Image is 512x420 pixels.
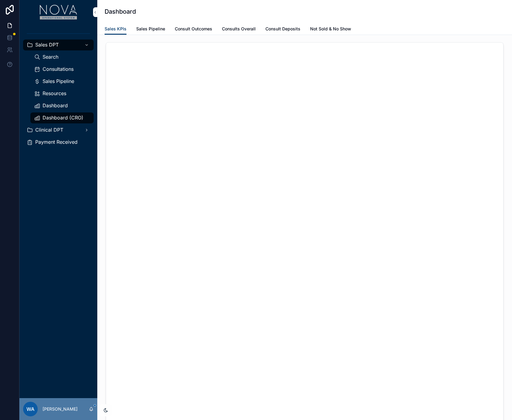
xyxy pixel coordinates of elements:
h1: Dashboard [105,7,136,16]
div: scrollable content [19,24,97,156]
span: Search [43,54,58,60]
a: Payment Received [23,137,94,148]
span: Sales DPT [35,42,59,48]
span: WA [26,405,34,413]
a: Consult Outcomes [175,23,212,36]
span: Consults Overall [222,26,256,32]
span: Sales KPIs [105,26,126,32]
a: Search [30,52,94,63]
span: Consultations [43,66,74,72]
a: Consultations [30,64,94,75]
span: Clinical DPT [35,127,63,133]
span: Not Sold & No Show [310,26,351,32]
span: Dashboard [43,102,68,109]
a: Not Sold & No Show [310,23,351,36]
span: Dashboard (CRO) [43,115,83,121]
span: Payment Received [35,139,78,145]
a: Consult Deposits [265,23,300,36]
a: Resources [30,88,94,99]
a: Sales Pipeline [136,23,165,36]
span: Sales Pipeline [136,26,165,32]
span: Resources [43,90,66,97]
span: Consult Outcomes [175,26,212,32]
img: App logo [40,5,77,19]
a: Clinical DPT [23,125,94,136]
a: Dashboard (CRO) [30,112,94,123]
a: Sales DPT [23,40,94,50]
a: Sales KPIs [105,23,126,35]
span: Sales Pipeline [43,78,74,84]
span: Consult Deposits [265,26,300,32]
a: Sales Pipeline [30,76,94,87]
a: Dashboard [30,100,94,111]
p: [PERSON_NAME] [43,406,78,412]
a: Consults Overall [222,23,256,36]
